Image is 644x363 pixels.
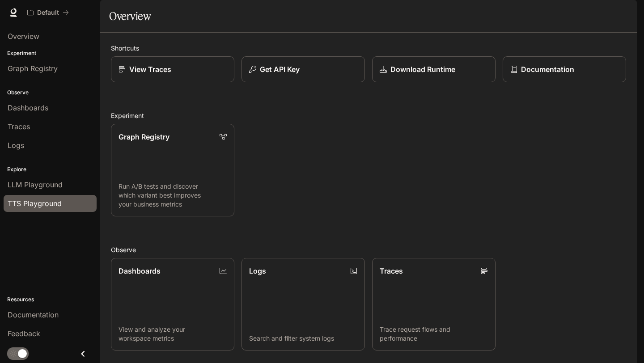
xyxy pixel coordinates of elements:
h2: Observe [111,245,626,254]
button: All workspaces [23,4,73,21]
p: Logs [249,266,266,276]
p: Dashboards [119,266,161,276]
p: Documentation [521,64,574,75]
a: TracesTrace request flows and performance [372,258,496,350]
p: Get API Key [260,64,300,75]
button: Get API Key [241,56,365,82]
p: Download Runtime [390,64,455,75]
h1: Overview [109,7,151,25]
p: Search and filter system logs [249,334,357,343]
a: DashboardsView and analyze your workspace metrics [111,258,234,350]
p: Trace request flows and performance [380,325,488,343]
h2: Experiment [111,111,626,120]
a: Graph RegistryRun A/B tests and discover which variant best improves your business metrics [111,124,234,216]
a: Documentation [503,56,626,82]
a: Download Runtime [372,56,496,82]
h2: Shortcuts [111,43,626,53]
p: Run A/B tests and discover which variant best improves your business metrics [119,182,227,209]
a: View Traces [111,56,234,82]
p: Graph Registry [119,131,169,142]
p: Traces [380,266,403,276]
p: View Traces [129,64,171,75]
p: View and analyze your workspace metrics [119,325,227,343]
p: Default [37,9,59,17]
a: LogsSearch and filter system logs [241,258,365,350]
